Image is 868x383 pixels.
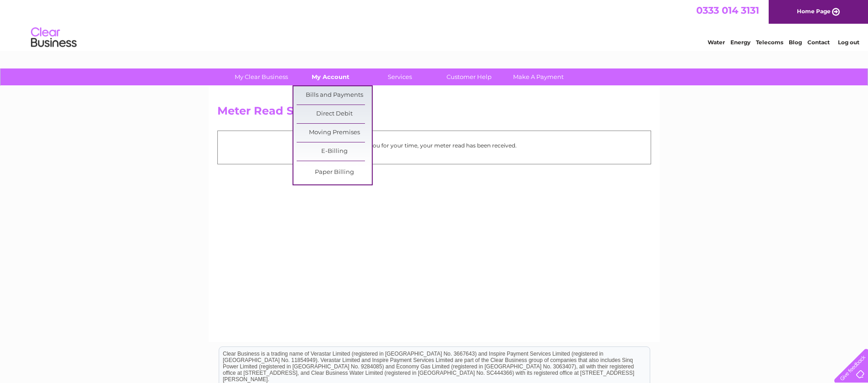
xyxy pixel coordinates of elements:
a: My Account [293,68,368,85]
img: logo.png [31,24,77,52]
a: Water [708,39,725,46]
a: Moving Premises [297,124,372,142]
a: Make A Payment [501,68,576,85]
a: Blog [789,39,802,46]
a: Direct Debit [297,105,372,123]
h2: Meter Read Submitted [217,105,651,122]
a: Telecoms [756,39,783,46]
a: E-Billing [297,142,372,161]
a: Bills and Payments [297,86,372,105]
a: Energy [730,39,750,46]
a: Services [362,68,437,85]
a: Customer Help [431,68,507,85]
a: Contact [807,39,830,46]
div: Clear Business is a trading name of Verastar Limited (registered in [GEOGRAPHIC_DATA] No. 3667643... [219,5,650,44]
a: Paper Billing [297,163,372,182]
p: Thank you for your time, your meter read has been received. [222,141,646,150]
a: My Clear Business [224,68,299,85]
a: Log out [838,39,859,46]
a: 0333 014 3131 [696,5,759,16]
